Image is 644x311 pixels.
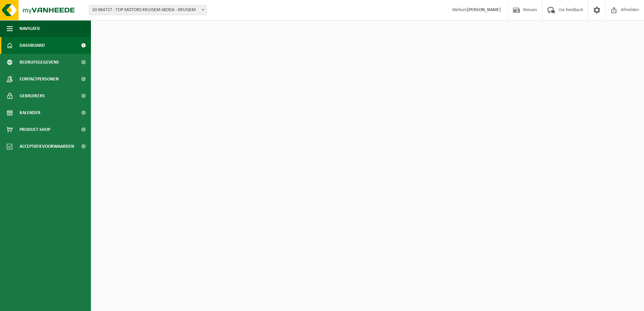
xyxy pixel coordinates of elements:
[20,121,50,138] span: Product Shop
[467,7,501,12] strong: [PERSON_NAME]
[20,88,45,104] span: Gebruikers
[89,5,207,15] span: 10-964727 - TOP MOTORS KRUISEM-SKODA - KRUISEM
[89,5,206,15] span: 10-964727 - TOP MOTORS KRUISEM-SKODA - KRUISEM
[20,20,40,37] span: Navigatie
[20,104,40,121] span: Kalender
[20,54,59,71] span: Bedrijfsgegevens
[20,71,59,88] span: Contactpersonen
[20,138,74,155] span: Acceptatievoorwaarden
[20,37,45,54] span: Dashboard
